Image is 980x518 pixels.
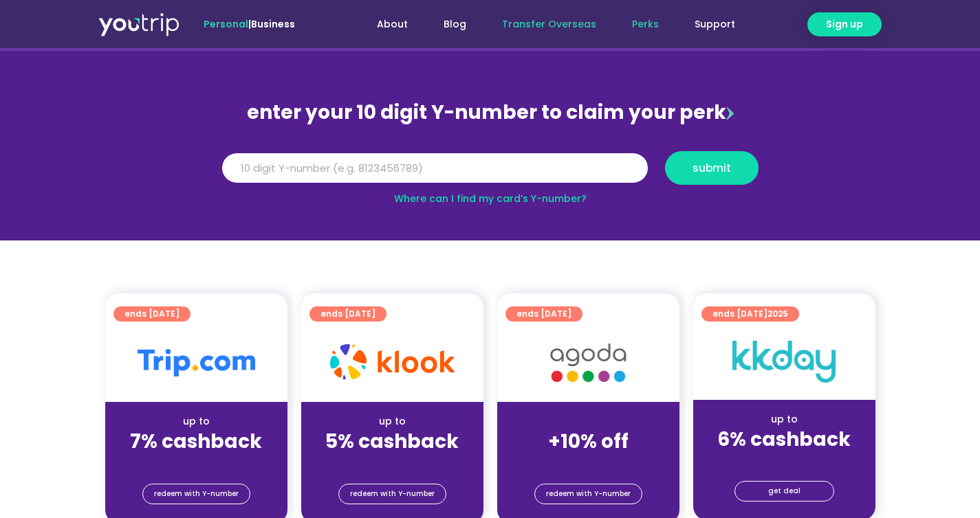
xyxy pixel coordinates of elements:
[665,151,759,185] button: submit
[154,484,239,504] span: redeem with Y-number
[124,306,179,322] span: ends [DATE]
[426,12,484,37] a: Blog
[614,12,677,37] a: Perks
[677,12,753,37] a: Support
[394,192,587,205] a: Where can I find my card’s Y-number?
[548,428,629,455] strong: +10% off
[693,163,731,173] span: submit
[338,484,446,504] a: redeem with Y-number
[534,484,642,504] a: redeem with Y-number
[350,484,435,504] span: redeem with Y-number
[320,306,375,322] span: ends [DATE]
[116,414,276,429] div: up to
[116,454,276,469] div: (for stays only)
[768,482,801,501] span: get deal
[826,17,863,32] span: Sign up
[734,481,834,502] a: get deal
[717,426,851,453] strong: 6% cashback
[204,17,248,31] span: Personal
[204,17,295,31] span: |
[807,12,882,36] a: Sign up
[113,306,190,322] a: ends [DATE]
[505,306,582,322] a: ends [DATE]
[508,454,668,469] div: (for stays only)
[359,12,426,37] a: About
[309,306,386,322] a: ends [DATE]
[767,308,788,319] span: 2025
[142,484,250,504] a: redeem with Y-number
[130,428,262,455] strong: 7% cashback
[332,12,753,37] nav: Menu
[222,151,759,195] form: Y Number
[546,484,631,504] span: redeem with Y-number
[712,306,788,322] span: ends [DATE]
[325,428,459,455] strong: 5% cashback
[215,95,765,131] div: enter your 10 digit Y-number to claim your perk
[576,414,601,428] span: up to
[484,12,614,37] a: Transfer Overseas
[222,153,648,183] input: 10 digit Y-number (e.g. 8123456789)
[516,306,571,322] span: ends [DATE]
[701,306,799,322] a: ends [DATE]2025
[312,454,472,469] div: (for stays only)
[251,17,295,31] a: Business
[704,452,864,466] div: (for stays only)
[312,414,472,429] div: up to
[704,412,864,427] div: up to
